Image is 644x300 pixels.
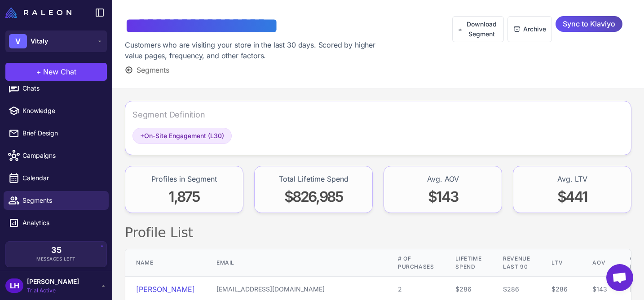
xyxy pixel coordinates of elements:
span: Chats [22,83,101,93]
th: Name [125,249,206,277]
div: Profiles in Segment [151,174,217,184]
span: On-Site Engagement (L30) [140,131,224,141]
a: Calendar [4,169,109,187]
img: Raleon Logo [5,7,71,18]
button: +New Chat [5,63,107,81]
span: New Chat [43,66,76,77]
a: Raleon Logo [5,7,75,18]
a: Segments [4,191,109,210]
div: Segment Definition [132,109,205,121]
button: Archive [507,16,552,42]
span: + [36,66,41,77]
span: + [140,132,144,139]
span: Messages Left [36,256,76,262]
a: Campaigns [4,146,109,165]
div: Total Lifetime Spend [279,174,348,184]
a: [PERSON_NAME] [136,285,195,294]
h2: Profile List [125,224,631,242]
th: LTV [541,249,582,277]
div: Open chat [606,264,633,291]
div: Customers who are visiting your store in the last 30 days. Scored by higher value pages, frequenc... [125,39,387,61]
a: Chats [4,79,109,98]
span: Campaigns [22,151,101,161]
button: Download Segment [452,16,504,42]
button: Segments [125,65,169,75]
span: Brief Design [22,128,101,138]
th: AOV [582,249,619,277]
span: 35 [51,246,62,254]
th: Lifetime Spend [445,249,492,277]
div: Avg. LTV [557,174,587,184]
span: Integrations [22,240,101,250]
span: $826,985 [284,188,343,205]
th: Email [206,249,387,277]
th: # of Purchases [387,249,445,277]
span: Sync to Klaviyo [563,16,615,32]
span: $441 [557,188,587,205]
a: Brief Design [4,124,109,143]
a: Integrations [4,236,109,255]
span: Trial Active [27,287,79,295]
span: Vitaly [31,36,48,46]
span: Analytics [22,218,101,228]
button: VVitaly [5,30,107,52]
span: Calendar [22,173,101,183]
span: Segments [137,65,169,75]
div: Avg. AOV [427,174,459,184]
a: Analytics [4,213,109,232]
div: V [9,34,27,48]
div: LH [5,278,23,293]
a: Knowledge [4,101,109,120]
th: Revenue Last 90 [492,249,541,277]
span: 1,875 [168,188,199,205]
span: [PERSON_NAME] [27,277,79,287]
span: $143 [428,188,458,205]
span: Knowledge [22,106,101,116]
span: Segments [22,196,101,205]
